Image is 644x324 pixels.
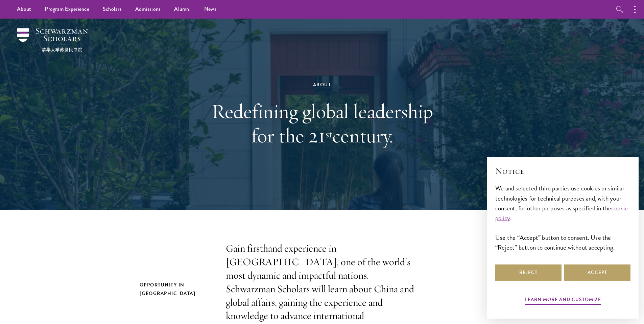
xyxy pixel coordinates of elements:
div: We and selected third parties use cookies or similar technologies for technical purposes and, wit... [495,183,630,252]
a: cookie policy [495,203,628,223]
button: Learn more and customize [525,295,601,306]
img: Schwarzman Scholars [17,28,88,52]
button: Reject [495,264,562,281]
h2: Notice [495,165,630,177]
div: About [206,80,439,89]
h2: Opportunity in [GEOGRAPHIC_DATA] [140,281,212,298]
h1: Redefining global leadership for the 21 century. [206,99,439,148]
button: Accept [564,264,630,281]
sup: st [326,128,332,140]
